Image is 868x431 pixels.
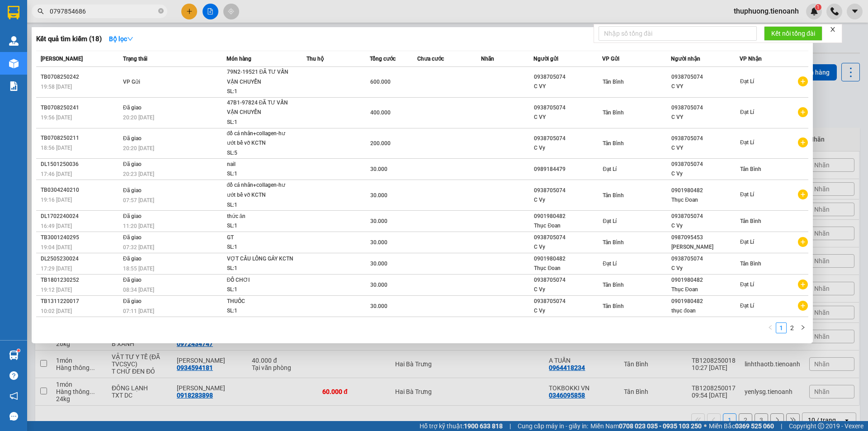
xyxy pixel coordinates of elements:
[158,7,164,16] span: close-circle
[158,8,164,14] span: close-circle
[671,254,739,264] div: 0938705074
[41,114,72,121] span: 19:56 [DATE]
[227,98,295,118] div: 47B1-97824 ĐÃ TƯ VẤN VẬN CHUYỂN
[41,185,120,195] div: TB0304240210
[41,103,120,113] div: TB0708250241
[123,298,142,304] span: Đã giao
[602,56,619,62] span: VP Gửi
[370,109,391,116] span: 400.000
[370,260,387,267] span: 30.000
[109,35,133,43] strong: Bộ lọc
[740,218,761,224] span: Tân Bình
[765,322,776,333] li: Previous Page
[534,113,602,122] div: C VY
[38,8,44,14] span: search
[534,306,602,316] div: C Vy
[534,221,602,231] div: Thục Đoan
[671,72,739,82] div: 0938705074
[534,275,602,285] div: 0938705074
[768,325,773,330] span: left
[534,297,602,306] div: 0938705074
[603,303,624,309] span: Tân Bình
[123,277,142,283] span: Đã giao
[534,82,602,91] div: C VY
[765,322,776,333] button: left
[123,287,154,293] span: 08:34 [DATE]
[671,56,700,62] span: Người nhận
[9,392,18,400] span: notification
[798,189,808,199] span: plus-circle
[227,275,295,285] div: ĐỒ CHƠI
[123,223,154,229] span: 11:20 [DATE]
[50,6,156,16] input: Tìm tên, số ĐT hoặc mã đơn
[227,118,295,128] div: SL: 1
[123,56,147,62] span: Trạng thái
[227,148,295,158] div: SL: 5
[41,244,72,251] span: 19:04 [DATE]
[41,297,120,306] div: TB1311220017
[9,350,19,360] img: warehouse-icon
[227,160,295,170] div: nail
[123,104,142,111] span: Đã giao
[41,265,72,272] span: 17:29 [DATE]
[603,140,624,147] span: Tân Bình
[227,67,295,87] div: 79N2-19521 ĐÃ TƯ VẤN VẬN CHUYỂN
[671,212,739,221] div: 0938705074
[9,371,18,380] span: question-circle
[123,256,142,262] span: Đã giao
[603,79,624,85] span: Tân Bình
[534,103,602,113] div: 0938705074
[671,103,739,113] div: 0938705074
[776,323,786,333] a: 1
[798,279,808,289] span: plus-circle
[599,26,757,41] input: Nhập số tổng đài
[740,139,754,146] span: Đạt Lí
[8,6,19,19] img: logo-vxr
[787,323,797,333] a: 2
[102,32,141,46] button: Bộ lọcdown
[123,244,154,251] span: 07:32 [DATE]
[481,56,494,62] span: Nhãn
[227,221,295,231] div: SL: 1
[41,133,120,143] div: TB0708250211
[671,169,739,179] div: C Vy
[671,297,739,306] div: 0901980482
[9,81,19,91] img: solution-icon
[671,186,739,195] div: 0901980482
[41,197,72,203] span: 19:16 [DATE]
[740,239,754,245] span: Đạt Lí
[9,412,18,421] span: message
[226,56,251,62] span: Món hàng
[534,233,602,242] div: 0938705074
[740,303,754,309] span: Đạt Lí
[671,195,739,205] div: Thục Đoan
[740,281,754,288] span: Đạt Lí
[123,197,154,204] span: 07:57 [DATE]
[227,87,295,97] div: SL: 1
[534,143,602,153] div: C Vy
[370,239,387,246] span: 30.000
[798,137,808,147] span: plus-circle
[534,72,602,82] div: 0938705074
[671,264,739,273] div: C Vy
[123,234,142,241] span: Đã giao
[41,223,72,229] span: 16:49 [DATE]
[534,242,602,252] div: C Vy
[534,254,602,264] div: 0901980482
[534,134,602,143] div: 0938705074
[41,287,72,293] span: 19:12 [DATE]
[776,322,787,333] li: 1
[370,218,387,224] span: 30.000
[740,191,754,198] span: Đạt Lí
[227,254,295,264] div: VỢT CẦU LÔNG GẢY KCTN
[41,233,120,242] div: TB3001240295
[227,129,295,148] div: đồ cá nhân+collagen-hư ướt bể vỡ KCTN
[227,242,295,252] div: SL: 1
[227,200,295,210] div: SL: 1
[227,212,295,222] div: thức ăn
[534,195,602,205] div: C Vy
[370,166,387,172] span: 30.000
[227,264,295,274] div: SL: 1
[370,303,387,309] span: 30.000
[800,325,806,330] span: right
